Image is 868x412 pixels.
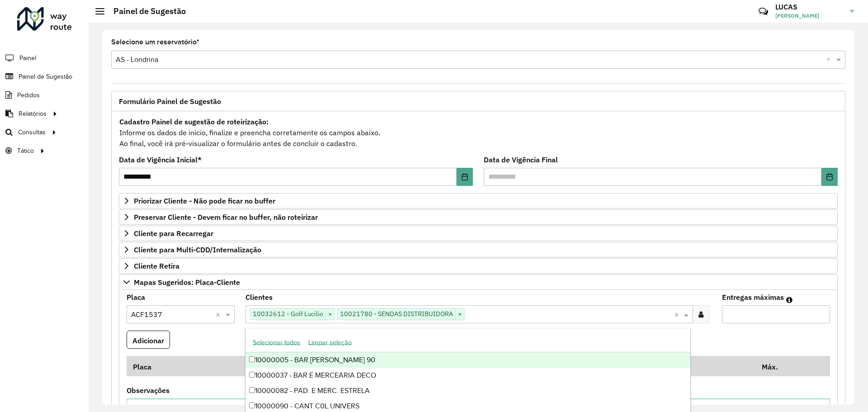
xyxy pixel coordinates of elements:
[134,245,261,254] font: Cliente para Multi-CDD/Internalização
[18,129,46,136] font: Consultas
[119,242,838,257] a: Cliente para Multi-CDD/Internalização
[216,309,223,320] span: Clear all
[119,275,838,290] a: Mapas Sugeridos: Placa-Cliente
[119,128,380,137] font: Informe os dados de início, finalize e preencha corretamente os campos abaixo.
[249,335,304,350] button: Selecionar todos
[19,73,72,80] font: Painel de Sugestão
[484,155,558,164] font: Data de Vigência Final
[674,309,682,320] span: Clear all
[134,278,240,287] font: Mapas Sugeridos: Placa-Cliente
[127,293,145,302] font: Placa
[132,336,164,345] font: Adicionar
[245,352,690,368] div: 10000005 - BAR [PERSON_NAME] 90
[111,38,197,46] font: Selecione um reservatório
[762,362,778,371] font: Máx.
[17,147,34,154] font: Tático
[308,339,352,346] font: Limpar seleção
[455,309,464,320] span: ×
[134,261,179,270] font: Cliente Retira
[722,293,784,302] font: Entregas máximas
[325,309,335,320] span: ×
[826,54,834,65] span: Clear all
[133,362,151,371] font: Placa
[127,331,170,349] button: Adicionar
[119,139,357,148] font: Ao final, você irá pré-visualizar o formulário antes de concluir o cadastro.
[134,196,275,205] font: Priorizar Cliente - Não pode ficar no buffer
[119,155,198,164] font: Data de Vigência Inicial
[17,92,40,99] font: Pedidos
[119,97,221,106] font: Formulário Painel de Sugestão
[19,110,47,117] font: Relatórios
[338,308,455,319] span: 10021780 - SENDAS DISTRIBUIDORA
[245,293,273,302] font: Clientes
[119,117,269,126] font: Cadastro Painel de sugestão de roteirização:
[775,12,819,19] font: [PERSON_NAME]
[119,258,838,274] a: Cliente Retira
[19,55,36,62] font: Painel
[786,296,793,303] em: Máximo de clientes que serão colocados na mesma rota com os clientes informados
[127,386,170,395] font: Observações
[134,213,318,222] font: Preservar Cliente - Devem ficar no buffer, não roteirizar
[253,339,300,346] font: Selecionar todos
[113,6,186,16] font: Painel de Sugestão
[119,226,838,241] a: Cliente para Recarregar
[304,335,356,350] button: Limpar seleção
[775,2,797,11] font: LUCAS
[250,308,325,319] span: 10032612 - Golf Lucilio
[245,383,690,398] div: 10000082 - PAD. E MERC. ESTRELA
[119,209,838,225] a: Preservar Cliente - Devem ficar no buffer, não roteirizar
[245,368,690,383] div: 10000037 - BAR E MERCEARIA DECO
[119,193,838,208] a: Priorizar Cliente - Não pode ficar no buffer
[134,229,213,238] font: Cliente para Recarregar
[754,2,773,21] a: Contato Rápido
[821,168,838,186] button: Escolha a data
[457,168,473,186] button: Escolha a data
